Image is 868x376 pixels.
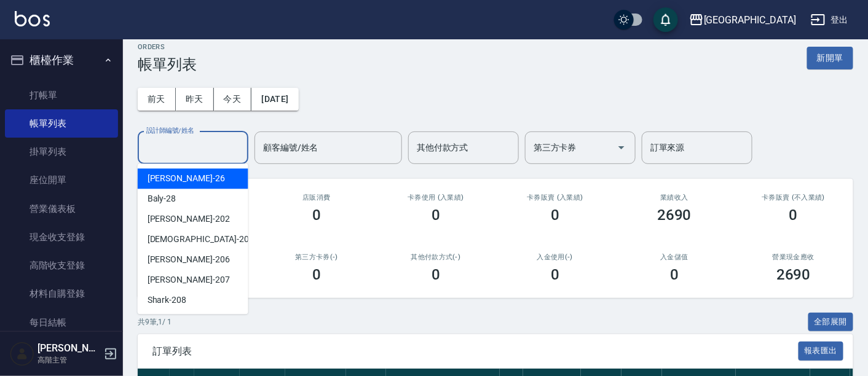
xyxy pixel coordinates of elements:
span: Baly -28 [148,192,176,205]
h2: ORDERS [138,43,197,51]
h2: 店販消費 [272,194,361,202]
button: save [653,7,678,32]
button: 報表匯出 [799,342,844,361]
h2: 營業現金應收 [749,253,838,261]
button: [DATE] [251,88,298,111]
h3: 2690 [657,206,692,224]
button: 前天 [138,88,176,111]
a: 座位開單 [5,166,118,194]
h3: 0 [551,206,559,224]
h2: 其他付款方式(-) [391,253,481,261]
h2: 卡券販賣 (入業績) [510,194,600,202]
span: 訂單列表 [152,345,799,358]
span: [PERSON_NAME] -206 [148,253,230,266]
button: Open [612,138,631,157]
h3: 0 [432,266,440,283]
h3: 0 [670,266,679,283]
button: 昨天 [176,88,214,111]
h2: 卡券販賣 (不入業績) [749,194,838,202]
a: 新開單 [807,52,853,63]
img: Logo [15,11,50,26]
button: 今天 [214,88,252,111]
span: Shark -208 [148,294,187,307]
span: [PERSON_NAME] -202 [148,213,230,225]
button: 登出 [806,9,853,31]
h3: 2690 [776,266,811,283]
label: 設計師編號/姓名 [146,126,194,135]
h3: 0 [432,206,440,224]
button: 全部展開 [808,313,854,332]
h3: 0 [312,266,321,283]
h2: 卡券使用 (入業績) [391,194,481,202]
a: 帳單列表 [5,109,118,138]
a: 材料自購登錄 [5,280,118,308]
div: [GEOGRAPHIC_DATA] [704,12,796,28]
h5: [PERSON_NAME] [37,342,100,354]
button: 櫃檯作業 [5,44,118,76]
h2: 入金儲值 [629,253,719,261]
p: 共 9 筆, 1 / 1 [138,316,172,327]
a: 營業儀表板 [5,195,118,223]
a: 報表匯出 [799,345,844,356]
h2: 業績收入 [629,194,719,202]
a: 掛單列表 [5,138,118,166]
h2: 入金使用(-) [510,253,600,261]
h3: 帳單列表 [138,56,197,73]
span: [PERSON_NAME] -207 [148,273,230,286]
h3: 0 [789,206,798,224]
a: 高階收支登錄 [5,251,118,280]
h3: 0 [312,206,321,224]
button: [GEOGRAPHIC_DATA] [684,7,801,33]
a: 現金收支登錄 [5,223,118,251]
button: 新開單 [807,47,853,69]
h3: 0 [551,266,559,283]
a: 打帳單 [5,81,118,109]
img: Person [10,342,34,366]
span: [DEMOGRAPHIC_DATA] -203 [148,233,254,246]
a: 每日結帳 [5,308,118,337]
p: 高階主管 [37,354,100,366]
span: [PERSON_NAME] -26 [148,172,225,185]
h2: 第三方卡券(-) [272,253,361,261]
